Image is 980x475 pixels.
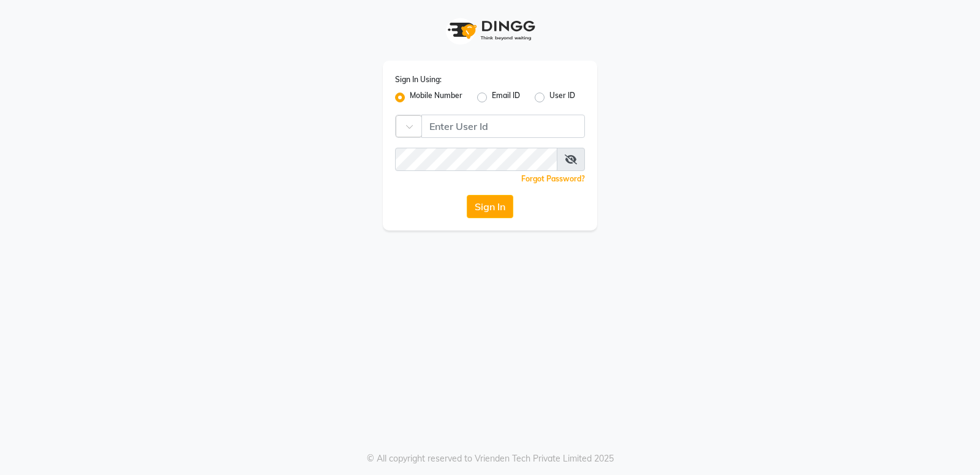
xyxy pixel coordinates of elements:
input: Username [395,148,557,171]
label: Mobile Number [410,90,462,105]
label: Sign In Using: [395,74,442,85]
label: Email ID [492,90,520,105]
input: Username [421,115,585,138]
img: logo1.svg [441,12,539,48]
button: Sign In [467,195,513,218]
a: Forgot Password? [521,174,585,183]
label: User ID [549,90,575,105]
